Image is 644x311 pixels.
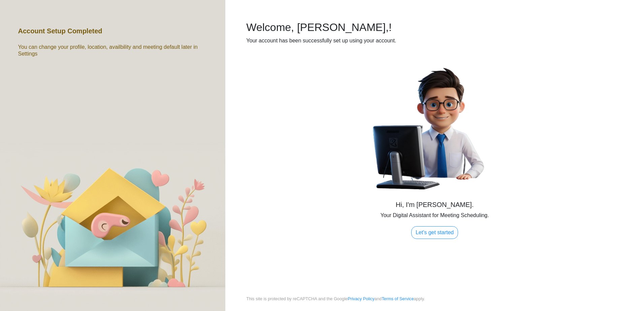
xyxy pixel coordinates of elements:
[246,296,425,311] small: This site is protected by reCAPTCHA and the Google and apply.
[382,296,414,301] a: Terms of Service
[246,21,623,34] h2: Welcome, [PERSON_NAME],!
[411,226,458,239] a: Let's get started
[348,296,375,301] a: Privacy Policy
[18,27,102,35] h5: Account Setup Completed
[380,211,489,219] p: Your Digital Assistant for Meeting Scheduling.
[246,37,623,45] div: Your account has been successfully set up using your account.
[396,201,474,209] h5: Hi, I'm [PERSON_NAME].
[370,64,499,193] img: Ray.png
[18,44,207,57] h6: You can change your profile, location, availbility and meeting default later in Settings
